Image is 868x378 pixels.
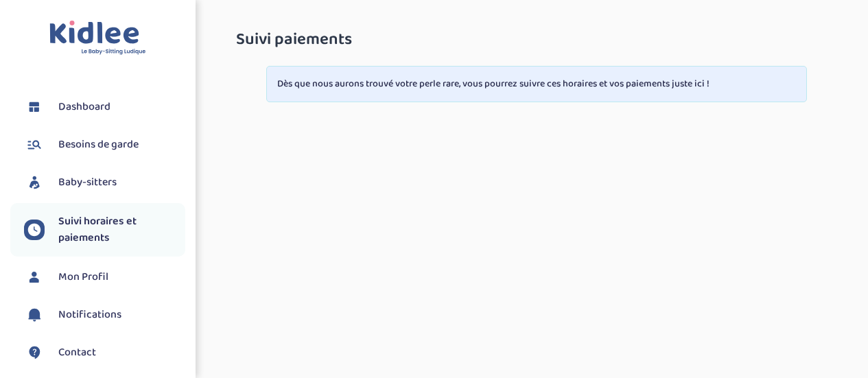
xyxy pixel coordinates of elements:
span: Besoins de garde [58,137,139,153]
span: Baby-sitters [58,174,117,191]
span: Mon Profil [58,269,108,285]
img: logo.svg [49,21,146,56]
span: Suivi paiements [236,31,352,49]
a: Dashboard [24,97,185,117]
img: contact.svg [24,342,45,363]
p: Dès que nous aurons trouvé votre perle rare, vous pourrez suivre ces horaires et vos paiements ju... [277,77,796,91]
span: Dashboard [58,99,110,115]
span: Contact [58,344,96,361]
img: babysitters.svg [24,172,45,193]
img: profil.svg [24,267,45,287]
img: dashboard.svg [24,97,45,117]
a: Mon Profil [24,267,185,287]
a: Contact [24,342,185,363]
span: Suivi horaires et paiements [58,213,185,246]
img: besoin.svg [24,134,45,155]
a: Besoins de garde [24,134,185,155]
img: notification.svg [24,305,45,325]
img: suivihoraire.svg [24,220,45,240]
a: Notifications [24,305,185,325]
a: Baby-sitters [24,172,185,193]
a: Suivi horaires et paiements [24,213,185,246]
span: Notifications [58,307,121,323]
